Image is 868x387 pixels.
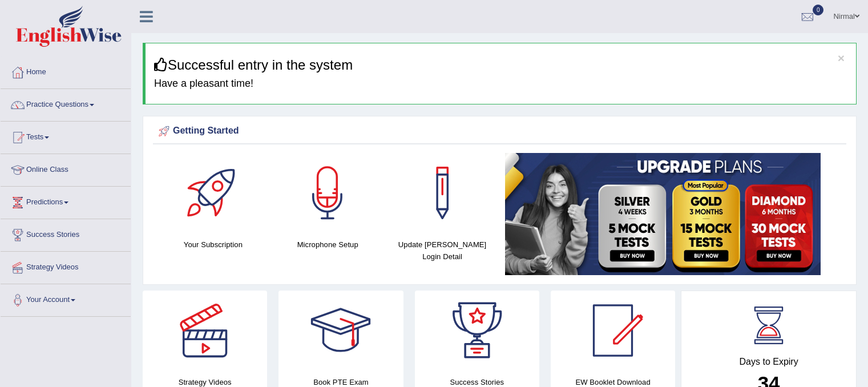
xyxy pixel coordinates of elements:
h4: Have a pleasant time! [154,78,847,90]
img: small5.jpg [505,153,821,275]
a: Success Stories [1,219,131,248]
a: Your Account [1,284,131,313]
h4: Update [PERSON_NAME] Login Detail [391,239,494,263]
a: Online Class [1,154,131,183]
h4: Microphone Setup [276,239,380,251]
a: Strategy Videos [1,252,131,280]
button: × [838,52,845,64]
a: Home [1,57,131,85]
div: Getting Started [156,123,843,140]
a: Predictions [1,187,131,215]
a: Tests [1,122,131,150]
a: Practice Questions [1,89,131,118]
h3: Successful entry in the system [154,58,847,72]
h4: Your Subscription [162,239,265,251]
h4: Days to Expiry [694,357,843,367]
span: 0 [813,5,824,15]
